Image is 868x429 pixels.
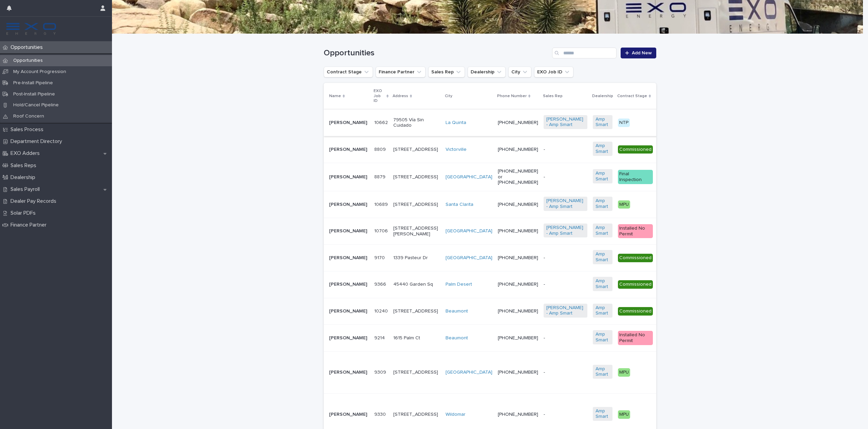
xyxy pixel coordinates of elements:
button: Contract Stage [324,67,373,77]
p: Finance Partner [8,222,52,228]
div: Installed No Permit [618,224,653,238]
p: 9214 [374,334,386,341]
p: - [544,370,587,375]
a: [GEOGRAPHIC_DATA] [446,174,492,180]
div: Commissioned [618,254,653,262]
a: Palm Desert [446,282,472,287]
p: EXO Adders [8,150,45,157]
a: [PHONE_NUMBER] [498,412,538,417]
p: - [544,147,587,153]
p: 9366 [374,280,388,287]
input: Search [552,48,617,58]
a: Victorville [446,147,467,153]
tr: [PERSON_NAME]88098809 [STREET_ADDRESS]Victorville [PHONE_NUMBER]-Amp Smart CommissionedSunnova - ... [324,136,743,163]
a: Amp Smart [596,332,610,343]
div: MPU [618,410,630,419]
a: [PHONE_NUMBER] [498,309,538,314]
p: - [544,255,587,261]
p: Dealer Pay Records [8,198,62,204]
a: Amp Smart [596,198,610,210]
p: [PERSON_NAME] [329,174,369,180]
p: Opportunities [8,58,48,64]
a: [PHONE_NUMBER] [498,229,538,233]
p: EXO Job ID [374,87,385,105]
p: [STREET_ADDRESS] [393,174,440,180]
tr: [PERSON_NAME]93099309 [STREET_ADDRESS][GEOGRAPHIC_DATA] [PHONE_NUMBER]-Amp Smart MPUElios - Activ... [324,351,743,393]
a: [PERSON_NAME] - Amp Smart [546,225,585,236]
div: Commissioned [618,145,653,154]
p: 8879 [374,173,387,180]
h1: Opportunities [324,48,549,58]
p: Pre-Install Pipeline [8,80,58,86]
p: Phone Number [497,92,527,100]
p: [PERSON_NAME] [329,412,369,417]
a: [PHONE_NUMBER] [498,147,538,152]
tr: [PERSON_NAME]1066210662 79505 Vía Sin CuidadoLa Quinta [PHONE_NUMBER][PERSON_NAME] - Amp Smart Am... [324,109,743,136]
a: [GEOGRAPHIC_DATA] [446,255,492,261]
p: 45440 Garden Sq [393,282,440,287]
p: My Account Progression [8,69,72,75]
a: Amp Smart [596,305,610,317]
tr: [PERSON_NAME]91709170 1339 Pasteur Dr[GEOGRAPHIC_DATA] [PHONE_NUMBER]-Amp Smart CommissionedEnFin... [324,245,743,271]
p: [STREET_ADDRESS] [393,202,440,208]
p: [PERSON_NAME] [329,282,369,287]
p: Dealership [592,92,613,100]
a: La Quinta [446,120,466,126]
p: 9309 [374,368,388,375]
button: Dealership [468,67,506,77]
a: [PHONE_NUMBER] or [PHONE_NUMBER] [498,169,540,185]
a: Amp Smart [596,408,610,420]
p: - [544,335,587,341]
a: [PHONE_NUMBER] [498,336,538,340]
p: 8809 [374,145,387,153]
div: Final Inspection [618,170,653,184]
p: [STREET_ADDRESS] [393,147,440,153]
a: [PERSON_NAME] - Amp Smart [546,117,585,128]
p: 9330 [374,410,387,417]
p: Opportunities [8,44,48,51]
p: Address [393,92,408,100]
p: Sales Process [8,126,49,133]
p: Post-Install Pipeline [8,91,60,97]
p: Sales Rep [543,92,563,100]
p: [PERSON_NAME] [329,228,369,234]
div: Commissioned [618,280,653,289]
p: [PERSON_NAME] [329,370,369,375]
a: [PHONE_NUMBER] [498,120,538,125]
p: [PERSON_NAME] [329,120,369,126]
a: Beaumont [446,335,468,341]
p: [PERSON_NAME] [329,255,369,261]
p: [STREET_ADDRESS] [393,308,440,314]
a: [PERSON_NAME] - Amp Smart [546,198,585,210]
img: FKS5r6ZBThi8E5hshIGi [5,22,57,36]
div: Installed No Permit [618,331,653,345]
p: [PERSON_NAME] [329,147,369,153]
div: Commissioned [618,307,653,316]
button: City [508,67,531,77]
div: MPU [618,200,630,209]
p: [PERSON_NAME] [329,335,369,341]
p: 10662 [374,119,389,126]
a: Amp Smart [596,366,610,378]
tr: [PERSON_NAME]1070610706 [STREET_ADDRESS][PERSON_NAME][GEOGRAPHIC_DATA] [PHONE_NUMBER][PERSON_NAME... [324,218,743,245]
button: EXO Job ID [534,67,573,77]
p: Hold/Cancel Pipeline [8,102,64,108]
p: 79505 Vía Sin Cuidado [393,117,440,129]
p: 1615 Palm Ct [393,335,440,341]
p: Contract Stage [617,92,647,100]
a: Beaumont [446,308,468,314]
p: [STREET_ADDRESS] [393,412,440,417]
p: 10706 [374,227,389,234]
p: Name [329,92,341,100]
a: Amp Smart [596,143,610,155]
tr: [PERSON_NAME]92149214 1615 Palm CtBeaumont [PHONE_NUMBER]-Amp Smart Installed No PermitSunnova - ... [324,325,743,352]
a: Amp Smart [596,117,610,128]
a: Add New [621,48,656,58]
a: [GEOGRAPHIC_DATA] [446,370,492,375]
p: Sales Payroll [8,186,45,193]
div: MPU [618,368,630,377]
p: 10240 [374,307,389,314]
button: Sales Rep [428,67,465,77]
p: 1339 Pasteur Dr [393,255,440,261]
